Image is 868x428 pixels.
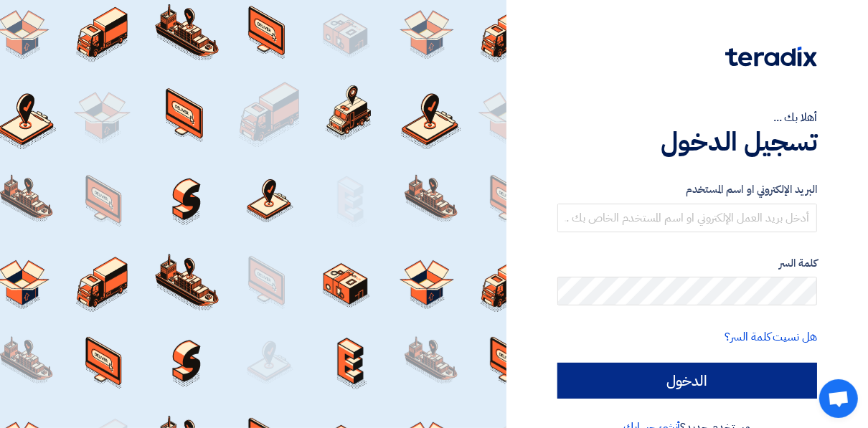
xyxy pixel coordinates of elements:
img: Teradix logo [725,47,817,67]
h1: تسجيل الدخول [557,126,817,158]
div: أهلا بك ... [557,109,817,126]
a: هل نسيت كلمة السر؟ [725,328,817,346]
input: الدخول [557,363,817,399]
input: أدخل بريد العمل الإلكتروني او اسم المستخدم الخاص بك ... [557,204,817,232]
a: Open chat [819,379,858,418]
label: كلمة السر [557,255,817,272]
label: البريد الإلكتروني او اسم المستخدم [557,181,817,198]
